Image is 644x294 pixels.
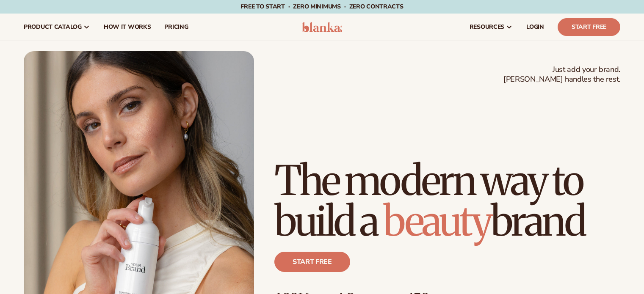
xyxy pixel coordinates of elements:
[158,14,195,41] a: pricing
[104,24,151,30] span: How It Works
[24,24,82,30] span: product catalog
[164,24,188,30] span: pricing
[470,24,504,30] span: resources
[302,22,342,32] img: logo
[558,18,620,36] a: Start Free
[520,14,551,41] a: LOGIN
[240,3,403,11] span: Free to start · ZERO minimums · ZERO contracts
[274,160,620,242] h1: The modern way to build a brand
[463,14,520,41] a: resources
[97,14,158,41] a: How It Works
[526,24,544,30] span: LOGIN
[274,252,350,272] a: Start free
[503,65,620,85] span: Just add your brand. [PERSON_NAME] handles the rest.
[17,14,97,41] a: product catalog
[383,196,491,247] span: beauty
